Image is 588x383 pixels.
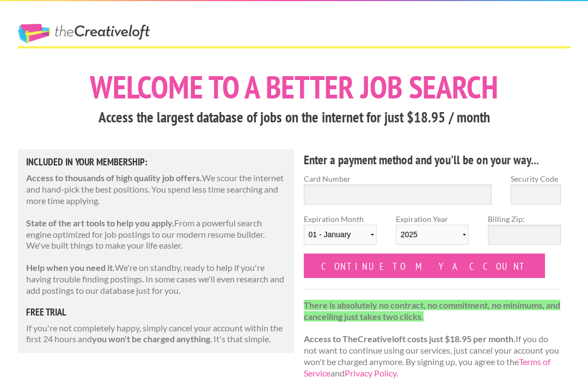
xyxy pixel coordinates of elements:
[304,213,377,254] label: Expiration Month
[26,172,202,183] strong: Access to thousands of high quality job offers.
[18,24,150,44] a: The Creative Loft
[488,213,561,225] label: Billing Zip:
[511,173,561,184] label: Security Code
[18,107,571,128] h3: Access the largest database of jobs on the internet for just $18.95 / month
[26,218,286,251] p: From a powerful search engine optimized for job postings to our modern resume builder. We've buil...
[26,262,286,296] p: We're on standby, ready to help if you're having trouble finding postings. In some cases we'll ev...
[26,307,286,317] h5: free trial
[304,300,560,322] strong: There is absolutely no contract, no commitment, no minimums, and cancelling just takes two clicks.
[18,71,571,103] h1: Welcome to a better job search
[396,213,469,254] label: Expiration Year
[345,368,396,378] a: Privacy Policy
[304,173,492,184] label: Card Number
[304,225,377,245] select: Expiration Month
[304,356,550,378] a: Terms of Service
[26,323,286,345] p: If you're not completely happy, simply cancel your account within the first 24 hours and . It's t...
[304,333,516,344] strong: Access to TheCreativeloft costs just $18.95 per month.
[26,262,115,273] strong: Help when you need it.
[92,333,210,344] strong: you won't be charged anything
[26,172,286,206] p: We scour the internet and hand-pick the best positions. You spend less time searching and more ti...
[304,151,561,169] h4: Enter a payment method and you'll be on your way...
[396,225,469,245] select: Expiration Year
[304,300,561,379] p: If you do not want to continue using our services, just cancel your account you won't be charged ...
[26,218,174,228] strong: State of the art tools to help you apply.
[26,157,286,167] h5: Included in Your Membership:
[304,254,546,278] input: Continue to my account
